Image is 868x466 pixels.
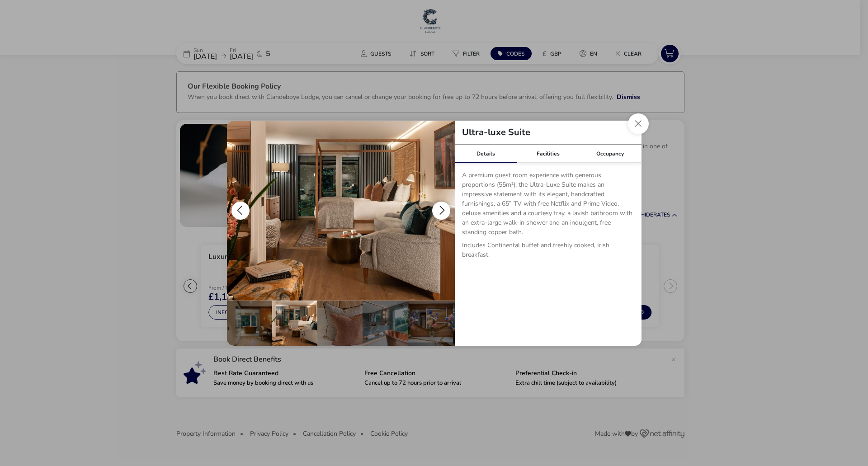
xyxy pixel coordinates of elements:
[579,145,642,163] div: Occupancy
[628,113,649,134] button: Close dialog
[462,240,634,263] p: Includes Continental buffet and freshly cooked, Irish breakfast.
[517,145,579,163] div: Facilities
[455,128,538,137] h2: Ultra-luxe Suite
[227,121,455,301] img: 60fe25ecf4be85bbc6031ff7eb62604149dc5430f70e1bd194b9e22ec89bf9da
[462,170,634,240] p: A premium guest room experience with generous proportions (55m²), the Ultra-Luxe Suite makes an i...
[227,121,642,346] div: details
[455,145,517,163] div: Details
